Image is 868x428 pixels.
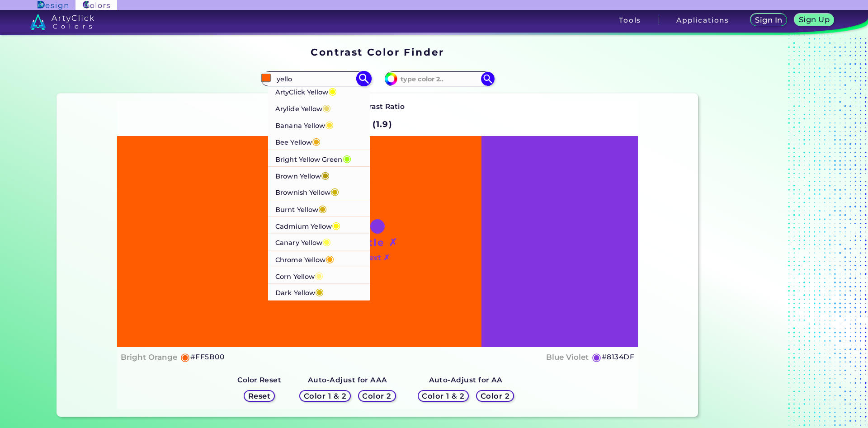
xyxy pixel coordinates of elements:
[275,283,324,300] p: Dark Yellow
[30,14,94,30] img: logo_artyclick_colors_white.svg
[343,152,351,164] span: ◉
[332,219,340,230] span: ◉
[180,352,190,362] h5: ◉
[364,392,390,399] h5: Color 2
[359,114,396,134] h2: A (1.9)
[38,1,68,9] img: ArtyClick Design logo
[275,267,323,283] p: Corn Yellow
[315,286,324,297] span: ◉
[800,16,828,23] h5: Sign Up
[481,72,495,85] img: icon search
[275,166,330,183] p: Brown Yellow
[397,73,481,85] input: type color 2..
[275,183,339,200] p: Brownish Yellow
[676,17,729,24] h3: Applications
[602,351,634,363] h5: #8134DF
[275,150,351,166] p: Bright Yellow Green
[306,392,344,399] h5: Color 1 & 2
[121,351,177,364] h4: Bright Orange
[328,85,337,97] span: ◉
[321,169,330,180] span: ◉
[325,118,334,130] span: ◉
[312,135,321,147] span: ◉
[274,73,358,85] input: type color 1..
[619,17,641,24] h3: Tools
[190,351,224,363] h5: #FF5B00
[322,235,331,247] span: ◉
[365,251,390,264] h4: Text ✗
[275,99,331,116] p: Arylide Yellow
[275,116,334,133] p: Banana Yellow
[424,392,462,399] h5: Color 1 & 2
[275,301,323,317] p: Dirty Yellow
[322,102,331,113] span: ◉
[752,14,785,26] a: Sign In
[482,392,508,399] h5: Color 2
[356,71,372,87] img: icon search
[756,17,781,24] h5: Sign In
[311,45,444,59] h1: Contrast Color Finder
[275,200,327,216] p: Burnt Yellow
[275,233,331,250] p: Canary Yellow
[275,216,340,233] p: Cadmium Yellow
[797,14,832,26] a: Sign Up
[429,376,503,384] strong: Auto-Adjust for AA
[546,351,589,364] h4: Blue Violet
[249,392,269,399] h5: Reset
[592,352,602,362] h5: ◉
[325,252,334,264] span: ◉
[315,269,323,281] span: ◉
[237,376,281,384] strong: Color Reset
[318,202,327,214] span: ◉
[275,83,337,99] p: ArtyClick Yellow
[350,102,405,111] strong: Contrast Ratio
[330,185,339,197] span: ◉
[275,133,321,150] p: Bee Yellow
[357,235,398,249] h1: Title ✗
[308,376,387,384] strong: Auto-Adjust for AAA
[275,250,334,267] p: Chrome Yellow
